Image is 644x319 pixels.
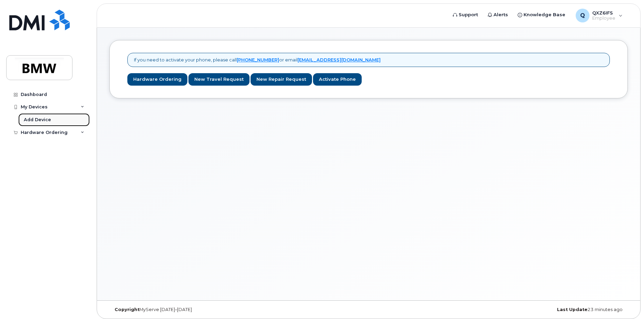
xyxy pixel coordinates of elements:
a: New Repair Request [251,73,312,86]
strong: Copyright [115,307,139,312]
a: [EMAIL_ADDRESS][DOMAIN_NAME] [297,57,381,62]
a: [PHONE_NUMBER] [237,57,279,62]
iframe: Messenger Launcher [614,289,639,314]
p: If you need to activate your phone, please call or email [134,57,381,63]
strong: Last Update [557,307,587,312]
a: Hardware Ordering [127,73,187,86]
div: MyServe [DATE]–[DATE] [109,307,282,312]
div: 23 minutes ago [455,307,628,312]
a: New Travel Request [188,73,250,86]
a: Activate Phone [313,73,362,86]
